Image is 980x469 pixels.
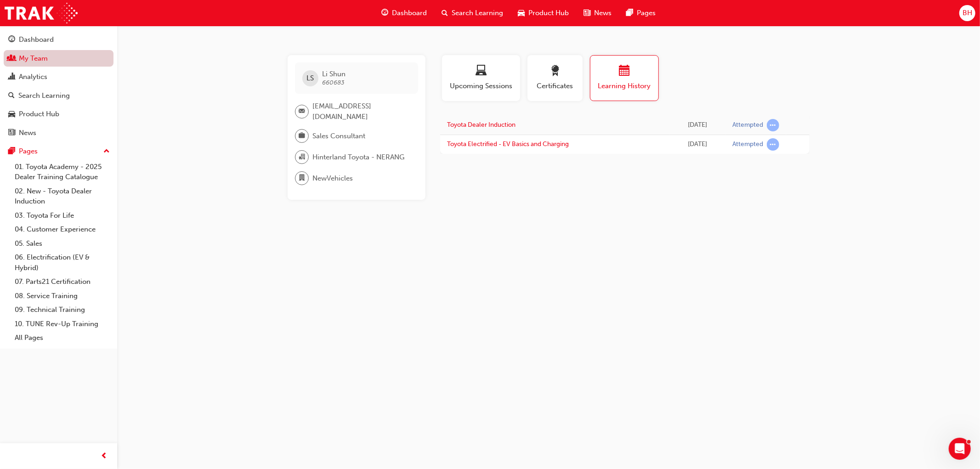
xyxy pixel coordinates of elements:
span: pages-icon [8,147,15,156]
div: Mon Sep 22 2025 09:31:59 GMT+1000 (Australian Eastern Standard Time) [676,139,719,150]
a: pages-iconPages [619,4,663,23]
span: up-icon [103,146,110,158]
button: DashboardMy TeamAnalyticsSearch LearningProduct HubNews [4,29,113,143]
a: 05. Sales [11,237,113,251]
a: guage-iconDashboard [374,4,434,23]
span: Hinterland Toyota - NERANG [312,152,404,163]
a: Toyota Dealer Induction [447,121,515,129]
a: 09. Technical Training [11,303,113,317]
span: Dashboard [392,8,427,18]
span: car-icon [8,110,15,119]
span: learningRecordVerb_ATTEMPT-icon [767,119,779,131]
a: 02. New - Toyota Dealer Induction [11,184,113,209]
a: 06. Electrification (EV & Hybrid) [11,250,113,275]
a: 07. Parts21 Certification [11,275,113,289]
a: Product Hub [4,106,113,123]
span: search-icon [8,92,15,100]
span: briefcase-icon [299,130,305,142]
span: Li Shun [322,70,346,78]
a: Analytics [4,68,113,85]
a: 03. Toyota For Life [11,209,113,223]
span: Product Hub [528,8,569,18]
button: Certificates [527,55,583,101]
span: prev-icon [101,451,108,462]
a: All Pages [11,331,113,345]
span: search-icon [442,7,448,19]
span: [EMAIL_ADDRESS][DOMAIN_NAME] [312,101,411,122]
span: 660683 [322,79,345,86]
span: pages-icon [626,7,633,19]
a: Toyota Electrified - EV Basics and Charging [447,140,569,148]
iframe: Intercom live chat [949,438,971,460]
a: 01. Toyota Academy - 2025 Dealer Training Catalogue [11,160,113,184]
a: car-iconProduct Hub [510,4,576,23]
span: guage-icon [381,7,388,19]
span: Learning History [597,81,651,91]
button: Learning History [590,55,659,101]
a: Dashboard [4,31,113,48]
a: 04. Customer Experience [11,222,113,237]
button: BH [959,5,975,21]
button: Upcoming Sessions [442,55,520,101]
span: people-icon [8,55,15,63]
span: Upcoming Sessions [449,81,513,91]
span: news-icon [583,7,590,19]
span: BH [963,8,972,18]
div: Attempted [732,121,763,130]
span: chart-icon [8,73,15,81]
a: 10. TUNE Rev-Up Training [11,317,113,331]
span: Certificates [534,81,576,91]
span: NewVehicles [312,173,353,184]
span: car-icon [518,7,525,19]
button: Pages [4,143,113,160]
span: learningRecordVerb_ATTEMPT-icon [767,138,779,151]
img: Trak [5,3,78,23]
a: news-iconNews [576,4,619,23]
div: Product Hub [19,109,59,119]
span: news-icon [8,129,15,137]
span: laptop-icon [476,65,487,78]
div: Mon Sep 22 2025 09:38:08 GMT+1000 (Australian Eastern Standard Time) [676,120,719,130]
div: Search Learning [18,90,70,101]
div: Dashboard [19,34,54,45]
a: search-iconSearch Learning [434,4,510,23]
div: Pages [19,146,38,157]
div: Analytics [19,72,47,82]
a: News [4,124,113,141]
a: 08. Service Training [11,289,113,303]
a: Search Learning [4,87,113,104]
span: calendar-icon [619,65,630,78]
a: My Team [4,50,113,67]
div: News [19,128,36,138]
span: Sales Consultant [312,131,365,141]
span: organisation-icon [299,151,305,163]
span: News [594,8,612,18]
span: guage-icon [8,36,15,44]
span: department-icon [299,172,305,184]
span: Search Learning [452,8,503,18]
span: LS [307,73,314,84]
div: Attempted [732,140,763,149]
span: email-icon [299,106,305,118]
span: award-icon [549,65,561,78]
span: Pages [637,8,656,18]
